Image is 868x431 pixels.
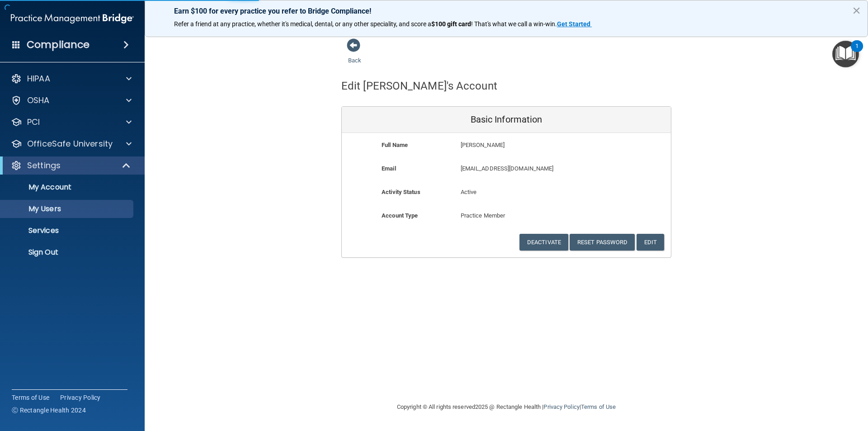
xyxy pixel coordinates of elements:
[6,204,129,213] p: My Users
[570,234,635,251] button: Reset Password
[461,210,552,221] p: Practice Member
[581,403,616,410] a: Terms of Use
[6,183,129,192] p: My Account
[11,138,132,149] a: OfficeSafe University
[557,20,592,28] a: Get Started
[27,73,50,84] p: HIPAA
[174,20,431,28] span: Refer a friend at any practice, whether it's medical, dental, or any other speciality, and score a
[342,107,671,133] div: Basic Information
[341,393,671,422] div: Copyright © All rights reserved 2025 @ Rectangle Health | |
[6,226,129,235] p: Services
[27,138,113,149] p: OfficeSafe University
[382,212,418,219] b: Account Type
[27,95,50,106] p: OSHA
[543,403,579,410] a: Privacy Policy
[174,7,839,15] p: Earn $100 for every practice you refer to Bridge Compliance!
[348,46,361,64] a: Back
[11,73,132,84] a: HIPAA
[557,20,590,28] strong: Get Started
[471,20,557,28] span: ! That's what we call a win-win.
[11,160,131,171] a: Settings
[11,9,134,28] img: PMB logo
[27,117,40,128] p: PCI
[60,393,101,402] a: Privacy Policy
[461,163,605,174] p: [EMAIL_ADDRESS][DOMAIN_NAME]
[637,234,664,251] button: Edit
[382,189,420,195] b: Activity Status
[832,41,859,67] button: Open Resource Center, 1 new notification
[12,393,49,402] a: Terms of Use
[461,187,552,198] p: Active
[431,20,471,28] strong: $100 gift card
[519,234,568,251] button: Deactivate
[341,80,497,92] h4: Edit [PERSON_NAME]'s Account
[852,3,861,18] button: Close
[11,117,132,128] a: PCI
[11,95,132,106] a: OSHA
[461,140,605,151] p: [PERSON_NAME]
[6,248,129,257] p: Sign Out
[27,160,61,171] p: Settings
[382,165,396,172] b: Email
[382,142,408,148] b: Full Name
[12,406,86,415] span: Ⓒ Rectangle Health 2024
[855,46,859,58] div: 1
[27,38,90,51] h4: Compliance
